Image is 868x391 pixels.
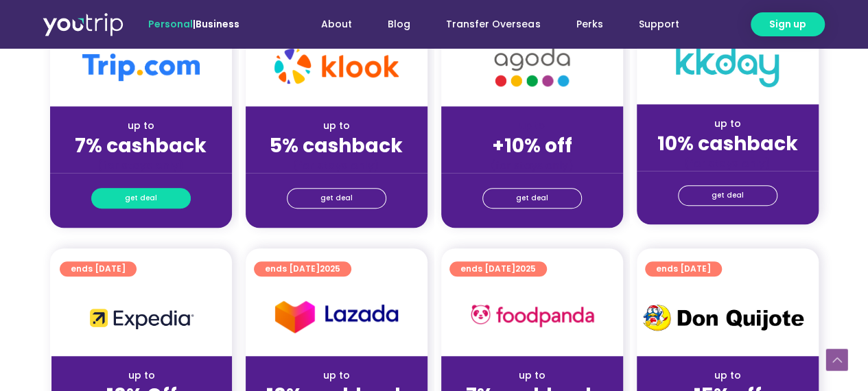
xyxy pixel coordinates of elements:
div: up to [257,119,417,133]
a: ends [DATE] [645,261,722,276]
span: up to [519,119,545,132]
a: Sign up [751,12,825,36]
span: ends [DATE] [460,261,536,276]
div: (for stays only) [257,158,417,173]
span: ends [DATE] [656,261,711,276]
a: Blog [370,12,428,37]
div: up to [452,368,612,383]
a: Business [196,17,239,31]
strong: 7% cashback [75,132,207,159]
a: get deal [482,188,582,209]
a: Support [620,12,696,37]
a: Perks [558,12,620,37]
span: ends [DATE] [71,261,126,276]
span: get deal [516,189,548,208]
a: get deal [678,185,777,206]
div: (for stays only) [648,156,808,171]
span: | [148,17,239,31]
a: Transfer Overseas [428,12,558,37]
nav: Menu [277,12,696,37]
strong: 5% cashback [270,132,403,159]
a: ends [DATE]2025 [449,261,547,276]
strong: +10% off [492,132,572,159]
div: up to [257,368,417,383]
a: get deal [91,188,191,209]
span: ends [DATE] [265,261,340,276]
strong: 10% cashback [657,130,798,157]
span: get deal [320,189,353,208]
div: up to [61,119,221,133]
a: ends [DATE] [60,261,137,276]
a: get deal [287,188,386,209]
div: (for stays only) [452,158,612,173]
a: ends [DATE]2025 [254,261,351,276]
span: 2025 [515,263,536,274]
div: (for stays only) [61,158,221,173]
span: 2025 [320,263,340,274]
a: About [303,12,370,37]
span: get deal [712,186,744,205]
div: up to [648,117,808,131]
div: up to [648,368,808,383]
div: up to [62,368,221,383]
span: get deal [125,189,157,208]
span: Sign up [769,17,806,32]
span: Personal [148,17,193,31]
